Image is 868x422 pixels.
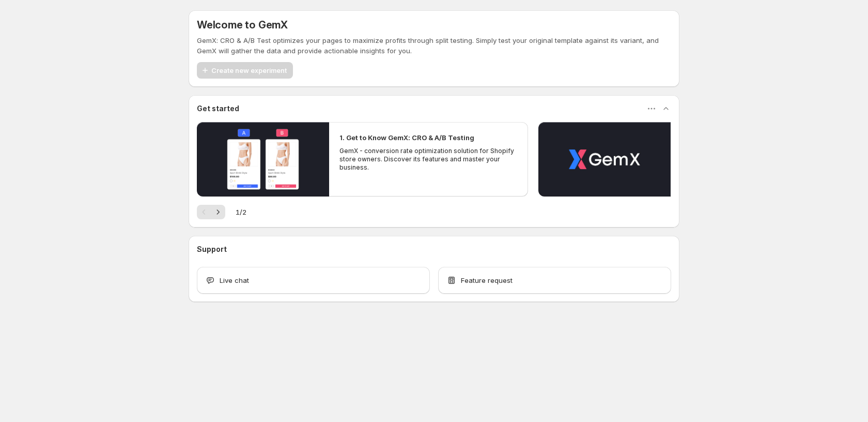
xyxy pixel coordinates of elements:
[339,147,517,172] p: GemX - conversion rate optimization solution for Shopify store owners. Discover its features and ...
[339,132,474,143] h2: 1. Get to Know GemX: CRO & A/B Testing
[197,244,227,254] h3: Support
[197,35,671,56] p: GemX: CRO & A/B Test optimizes your pages to maximize profits through split testing. Simply test ...
[197,205,225,219] nav: Pagination
[538,122,671,197] button: Play video
[197,103,239,114] h3: Get started
[211,205,225,219] button: Next
[197,122,329,197] button: Play video
[236,207,246,217] span: 1 / 2
[220,275,249,285] span: Live chat
[461,275,513,285] span: Feature request
[197,19,288,31] h5: Welcome to GemX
